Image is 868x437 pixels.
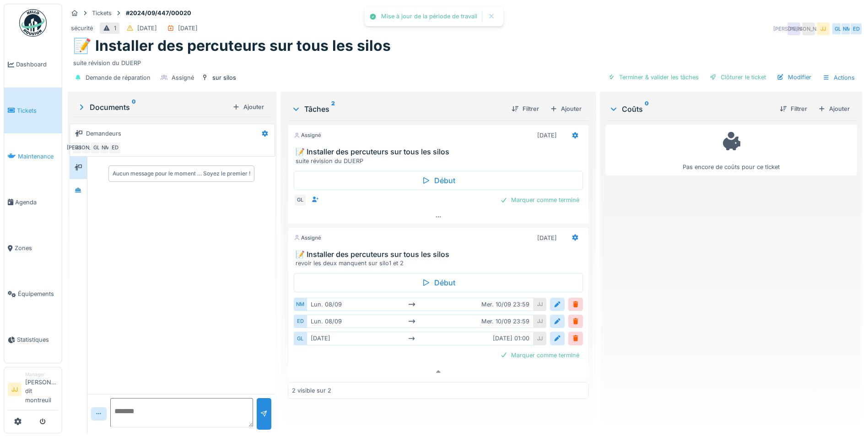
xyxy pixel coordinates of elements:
[19,9,47,37] img: Badge_color-CXgf-gQk.svg
[534,298,546,311] div: JJ
[537,131,557,140] div: [DATE]
[73,55,857,67] div: suite révision du DUERP
[25,371,58,408] li: [PERSON_NAME] dit montreuil
[4,271,62,317] a: Équipements
[381,13,477,21] div: Mise à jour de la période de travail
[99,142,112,154] div: NM
[817,22,830,35] div: JJ
[294,234,321,242] div: Assigné
[73,37,391,55] h1: 📝 Installer des percuteurs sur tous les silos
[16,60,58,69] span: Dashboard
[294,332,307,345] div: GL
[307,332,534,345] div: [DATE] [DATE] 01:00
[137,24,157,33] div: [DATE]
[229,101,268,113] div: Ajouter
[122,9,195,17] strong: #2024/09/447/00020
[296,250,585,259] h3: 📝 Installer des percuteurs sur tous les silos
[604,71,702,83] div: Terminer & valider les tâches
[113,169,250,178] div: Aucun message pour le moment … Soyez le premier !
[802,22,815,35] div: [PERSON_NAME]
[4,42,62,87] a: Dashboard
[86,129,121,138] div: Demandeurs
[496,194,583,206] div: Marquer comme terminé
[294,298,307,311] div: NM
[172,73,194,82] div: Assigné
[18,290,58,298] span: Équipements
[534,332,546,345] div: JJ
[331,104,335,115] sup: 2
[8,382,22,396] li: JJ
[178,24,198,33] div: [DATE]
[8,371,58,410] a: JJ Manager[PERSON_NAME] dit montreuil
[292,386,331,395] div: 2 visible sur 2
[307,298,534,311] div: lun. 08/09 mer. 10/09 23:59
[17,106,58,115] span: Tickets
[114,24,116,33] div: 1
[841,22,853,35] div: NM
[90,142,103,154] div: GL
[814,103,853,115] div: Ajouter
[4,133,62,179] a: Maintenance
[212,73,236,82] div: sur silos
[296,157,585,165] div: suite révision du DUERP
[850,22,863,35] div: ED
[773,71,815,83] div: Modifier
[18,152,58,161] span: Maintenance
[25,371,58,378] div: Manager
[77,102,229,113] div: Documents
[72,142,85,154] div: JJ
[508,103,543,115] div: Filtrer
[15,244,58,252] span: Zones
[819,71,859,84] div: Actions
[611,129,851,171] div: Pas encore de coûts pour ce ticket
[4,317,62,363] a: Statistiques
[86,73,151,82] div: Demande de réparation
[294,131,321,139] div: Assigné
[296,259,585,268] div: revoir les deux manquent sur silo1 et 2
[17,335,58,344] span: Statistiques
[291,104,504,115] div: Tâches
[4,87,62,133] a: Tickets
[4,225,62,271] a: Zones
[294,194,307,207] div: GL
[81,142,94,154] div: [PERSON_NAME]
[546,103,585,115] div: Ajouter
[534,315,546,328] div: JJ
[108,142,121,154] div: ED
[645,104,649,115] sup: 0
[4,179,62,225] a: Agenda
[294,315,307,328] div: ED
[294,171,583,190] div: Début
[537,234,557,242] div: [DATE]
[15,198,58,207] span: Agenda
[787,22,800,35] div: [PERSON_NAME]
[132,102,136,113] sup: 0
[706,71,770,83] div: Clôturer le ticket
[92,9,112,17] div: Tickets
[294,273,583,292] div: Début
[831,22,844,35] div: GL
[609,104,772,115] div: Coûts
[296,147,585,156] h3: 📝 Installer des percuteurs sur tous les silos
[496,349,583,361] div: Marquer comme terminé
[776,103,811,115] div: Filtrer
[307,315,534,328] div: lun. 08/09 mer. 10/09 23:59
[71,24,93,33] div: sécurité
